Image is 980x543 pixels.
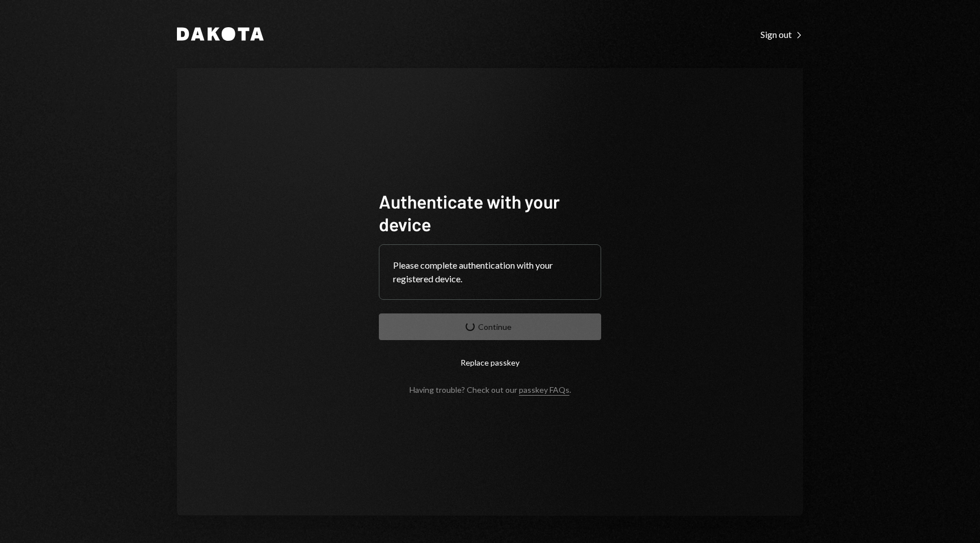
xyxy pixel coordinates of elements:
[393,258,587,286] div: Please complete authentication with your registered device.
[519,385,569,396] a: passkey FAQs
[379,349,601,376] button: Replace passkey
[379,190,601,235] h1: Authenticate with your device
[761,29,803,40] div: Sign out
[761,28,803,40] a: Sign out
[409,385,571,394] div: Having trouble? Check out our .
